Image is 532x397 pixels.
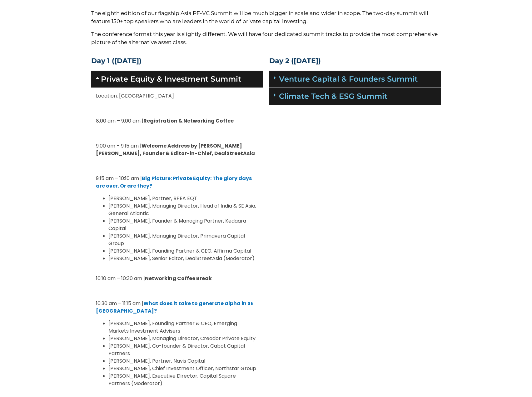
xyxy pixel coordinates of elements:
[279,92,387,101] a: Climate Tech & ESG Summit
[143,117,234,124] b: Registration & Networking Coffee
[91,30,441,46] p: The conference format this year is slightly different. We will have four dedicated summit tracks ...
[96,300,143,307] span: 10:30 am – 11:15 am |
[96,175,142,182] span: 9:15 am – 10:10 am |
[108,195,197,202] span: [PERSON_NAME], Partner, BPEA EQT
[96,300,253,314] a: What does it take to generate alpha in SE [GEOGRAPHIC_DATA]?
[108,320,237,334] span: [PERSON_NAME], Founding Partner & CEO, Emerging Markets Investment Advisers
[96,142,142,149] span: 9:00 am – 9:15 am |
[96,117,143,124] span: 8:00 am – 9:00 am |
[108,255,255,262] span: [PERSON_NAME], Senior Editor, DealStreetAsia (Moderator)
[96,92,258,100] p: Location: [GEOGRAPHIC_DATA]
[91,9,441,25] p: The eighth edition of our flagship Asia PE-VC Summit will be much bigger in scale and wider in sc...
[108,335,256,342] span: [PERSON_NAME], Managing Director, Creador Private Equity
[108,357,205,364] span: [PERSON_NAME], Partner, Navis Capital
[96,142,255,157] b: Welcome Address by [PERSON_NAME] [PERSON_NAME], Founder & Editor-in-Chief, DealStreetAsia
[269,58,441,64] h4: Day 2 ([DATE])
[91,58,263,64] h4: Day 1 ([DATE])
[279,74,418,83] a: Venture Capital & Founders​ Summit
[108,372,236,387] span: [PERSON_NAME], Executive Director, Capital Square Partners (Moderator)
[108,342,245,357] span: [PERSON_NAME], Co-founder & Director, Cabot Capital Partners
[101,74,241,83] a: Private Equity & Investment Summit
[108,232,245,247] span: [PERSON_NAME], Managing Director, Primavera Capital Group
[108,217,246,232] span: [PERSON_NAME], Founder & Managing Partner, Kedaara Capital
[96,275,145,282] span: 10:10 am – 10:30 am |
[108,365,256,372] span: [PERSON_NAME], Chief Investment Officer, Northstar Group
[96,175,252,189] a: Big Picture: Private Equity: The glory days are over. Or are they?
[108,247,251,254] span: [PERSON_NAME], Founding Partner & CEO, Affirma Capital
[108,202,256,217] span: [PERSON_NAME], Managing Director, Head of India & SE Asia, General Atlantic
[145,275,212,282] b: Networking Coffee Break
